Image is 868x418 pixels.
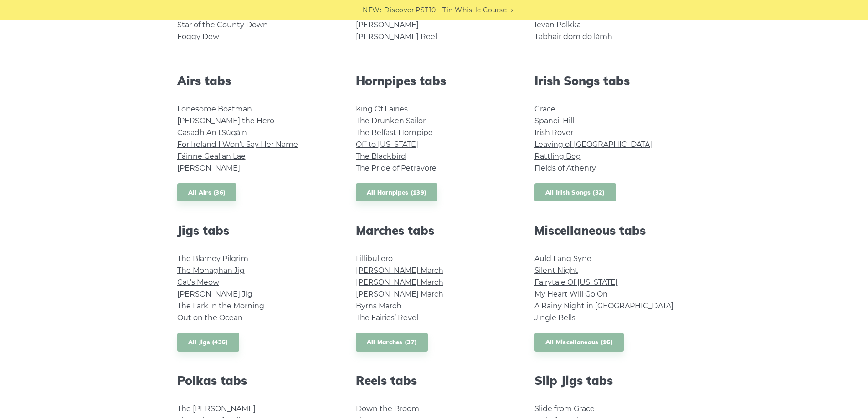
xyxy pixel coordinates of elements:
a: Auld Lang Syne [534,254,591,263]
a: Irish Rover [534,128,573,137]
a: Grace [534,105,555,113]
a: All Miscellaneous (16) [534,333,624,352]
a: Leaving of [GEOGRAPHIC_DATA] [534,140,652,149]
a: [PERSON_NAME] March [356,266,443,275]
span: Discover [384,5,414,15]
a: Out on the Ocean [177,313,243,322]
h2: Jigs tabs [177,223,334,237]
a: The Belfast Hornpipe [356,128,433,137]
a: All Marches (37) [356,333,428,352]
a: Tabhair dom do lámh [534,32,612,41]
a: Cat’s Meow [177,278,219,287]
a: The Blackbird [356,152,406,161]
h2: Polkas tabs [177,373,334,388]
a: [PERSON_NAME] Reel [356,32,437,41]
a: [PERSON_NAME] March [356,290,443,298]
a: Off to [US_STATE] [356,140,418,149]
a: Star of the County Down [177,20,268,29]
h2: Hornpipes tabs [356,74,513,88]
a: Fáinne Geal an Lae [177,152,246,161]
a: Foggy Dew [177,32,219,41]
a: Lillibullero [356,254,393,263]
a: The Monaghan Jig [177,266,245,275]
a: [PERSON_NAME] Jig [177,290,252,298]
a: Byrns March [356,302,401,310]
a: [PERSON_NAME] March [356,278,443,287]
a: Rattling Bog [534,152,581,161]
h2: Irish Songs tabs [534,74,691,88]
a: [PERSON_NAME] [356,20,419,29]
a: The Lark in the Morning [177,302,264,310]
a: King Of Fairies [356,105,408,113]
a: Casadh An tSúgáin [177,128,247,137]
h2: Marches tabs [356,223,513,237]
a: Slide from Grace [534,404,595,413]
a: My Heart Will Go On [534,290,608,298]
a: [PERSON_NAME] [177,164,240,172]
a: For Ireland I Won’t Say Her Name [177,140,298,149]
a: Jingle Bells [534,313,575,322]
a: Fields of Athenry [534,164,596,172]
a: Lonesome Boatman [177,105,252,113]
a: Down the Broom [356,404,419,413]
a: The Pride of Petravore [356,164,437,172]
a: All Airs (36) [177,183,237,202]
a: [PERSON_NAME] the Hero [177,116,274,125]
a: The [PERSON_NAME] [177,404,256,413]
a: PST10 - Tin Whistle Course [416,5,507,15]
a: Ievan Polkka [534,20,581,29]
a: All Irish Songs (32) [534,183,616,202]
a: The Blarney Pilgrim [177,254,248,263]
a: The Drunken Sailor [356,116,426,125]
h2: Airs tabs [177,74,334,88]
a: Spancil Hill [534,116,574,125]
h2: Reels tabs [356,373,513,388]
h2: Slip Jigs tabs [534,373,691,388]
a: All Jigs (436) [177,333,239,352]
span: NEW: [363,5,381,15]
a: The Fairies’ Revel [356,313,418,322]
a: Silent Night [534,266,578,275]
a: All Hornpipes (139) [356,183,438,202]
a: Fairytale Of [US_STATE] [534,278,618,287]
h2: Miscellaneous tabs [534,223,691,237]
a: A Rainy Night in [GEOGRAPHIC_DATA] [534,302,673,310]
